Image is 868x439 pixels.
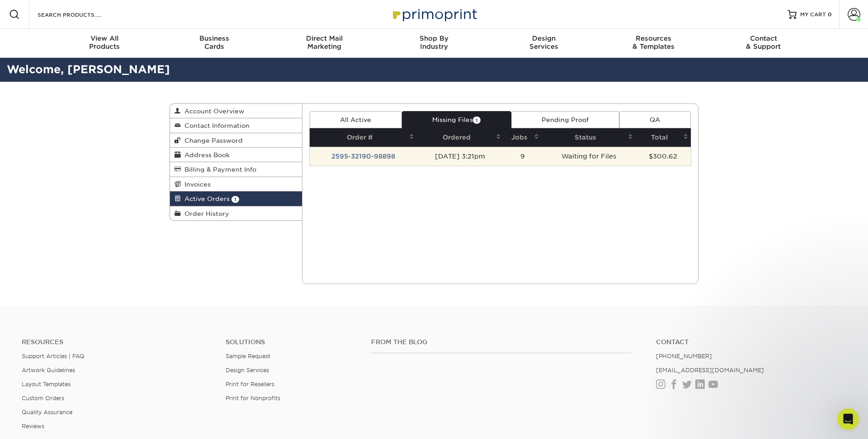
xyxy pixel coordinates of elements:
[2,411,77,436] iframe: Google Customer Reviews
[19,221,73,230] span: Search for help
[170,177,302,191] a: Invoices
[13,271,168,288] div: Shipping Information and Services
[170,206,302,220] a: Order History
[389,5,479,24] img: Primoprint
[417,128,504,147] th: Ordered
[13,216,168,234] button: Search for help
[656,353,712,360] a: [PHONE_NUMBER]
[504,147,542,166] td: 9
[50,29,160,58] a: View AllProducts
[310,128,417,147] th: Order #
[18,95,163,110] p: How can we help?
[837,408,859,430] iframe: Intercom live chat
[181,195,230,202] span: Active Orders
[37,9,125,20] input: SEARCH PRODUCTS.....
[708,34,818,51] div: & Support
[708,29,818,58] a: Contact& Support
[226,381,274,388] a: Print for Resellers
[542,128,636,147] th: Status
[160,34,269,42] span: Business
[75,304,106,311] span: Messages
[22,409,72,416] a: Quality Assurance
[269,34,379,51] div: Marketing
[18,64,163,95] p: Hi [PERSON_NAME] 👋
[40,143,148,150] span: Sounds good. We will be in touch!
[131,14,149,33] img: Profile image for Avery
[22,395,64,402] a: Custom Orders
[22,353,85,360] a: Support Articles | FAQ
[181,137,243,144] span: Change Password
[379,34,489,42] span: Shop By
[13,255,168,271] div: Creating Print-Ready Files
[13,238,168,255] div: Print Order Status
[269,29,379,58] a: Direct MailMarketing
[489,34,599,42] span: Design
[114,14,132,33] img: Profile image for Erica
[181,181,211,188] span: Invoices
[226,338,358,346] h4: Solutions
[226,395,280,402] a: Print for Nonprofits
[22,381,71,388] a: Layout Templates
[170,148,302,162] a: Address Book
[402,111,511,128] a: Missing Files1
[9,121,172,169] div: Recent messageProfile image for IreneSounds good. We will be in touch![PERSON_NAME]•[DATE]
[19,191,151,200] div: We'll be back online [DATE]
[473,117,481,123] span: 1
[542,147,636,166] td: Waiting for Files
[19,242,151,251] div: Print Order Status
[310,111,402,128] a: All Active
[22,338,212,346] h4: Resources
[656,367,764,374] a: [EMAIL_ADDRESS][DOMAIN_NAME]
[94,152,120,161] div: • [DATE]
[371,338,632,346] h4: From the Blog
[636,128,691,147] th: Total
[60,282,120,318] button: Messages
[226,367,269,374] a: Design Services
[379,34,489,51] div: Industry
[636,147,691,166] td: $300.62
[599,29,708,58] a: Resources& Templates
[828,11,832,18] span: 0
[50,34,160,51] div: Products
[22,367,75,374] a: Artwork Guidelines
[19,129,162,139] div: Recent message
[599,34,708,51] div: & Templates
[156,14,172,31] div: Close
[9,135,171,168] div: Profile image for IreneSounds good. We will be in touch![PERSON_NAME]•[DATE]
[226,353,270,360] a: Sample Request
[800,11,826,19] span: MY CART
[170,191,302,206] a: Active Orders 1
[379,29,489,58] a: Shop ByIndustry
[181,122,250,129] span: Contact Information
[97,14,115,33] img: Profile image for Jenny
[599,34,708,42] span: Resources
[170,118,302,133] a: Contact Information
[19,143,37,161] img: Profile image for Irene
[170,133,302,148] a: Change Password
[9,173,172,208] div: Send us a messageWe'll be back online [DATE]
[708,34,818,42] span: Contact
[19,258,151,268] div: Creating Print-Ready Files
[50,34,160,42] span: View All
[417,147,504,166] td: [DATE] 3:21pm
[18,18,79,31] img: logo
[160,34,269,51] div: Cards
[160,29,269,58] a: BusinessCards
[489,34,599,51] div: Services
[489,29,599,58] a: DesignServices
[269,34,379,42] span: Direct Mail
[619,111,691,128] a: QA
[181,210,229,217] span: Order History
[310,147,417,166] td: 2595-32190-98898
[181,151,230,159] span: Address Book
[19,181,151,191] div: Send us a message
[181,107,244,115] span: Account Overview
[181,166,256,173] span: Billing & Payment Info
[40,152,93,161] div: [PERSON_NAME]
[143,304,158,311] span: Help
[656,338,846,346] a: Contact
[504,128,542,147] th: Jobs
[231,196,239,203] span: 1
[20,304,40,311] span: Home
